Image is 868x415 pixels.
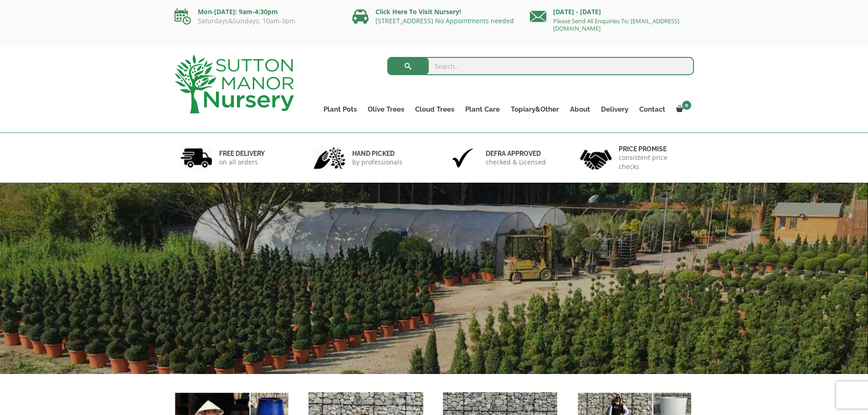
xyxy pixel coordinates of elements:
p: Saturdays&Sundays: 10am-3pm [175,17,339,25]
a: About [565,103,596,116]
p: Mon-[DATE]: 9am-4:30pm [175,6,339,17]
input: Search... [387,57,694,75]
p: consistent price checks [619,153,688,171]
img: logo [175,55,294,113]
a: Olive Trees [362,103,410,116]
a: 0 [671,103,694,116]
p: checked & Licensed [486,158,546,167]
img: 3.jpg [447,146,479,169]
h6: Price promise [619,145,688,153]
span: 0 [682,101,691,110]
p: on all orders [219,158,265,167]
a: Plant Pots [318,103,362,116]
a: Please Send All Enquiries To: [EMAIL_ADDRESS][DOMAIN_NAME] [553,17,679,32]
h6: Defra approved [486,149,546,158]
img: 1.jpg [180,146,212,169]
h6: hand picked [352,149,402,158]
a: [STREET_ADDRESS] No Appointments needed [375,16,514,25]
h1: FREE UK DELIVERY UK’S LEADING SUPPLIERS OF TREES & POTS [95,322,754,378]
img: 4.jpg [580,144,612,172]
a: Delivery [596,103,634,116]
img: 2.jpg [313,146,345,169]
p: [DATE] - [DATE] [530,6,694,17]
a: Cloud Trees [410,103,460,116]
a: Contact [634,103,671,116]
a: Plant Care [460,103,505,116]
a: Topiary&Other [505,103,565,116]
p: by professionals [352,158,402,167]
h6: FREE DELIVERY [219,149,265,158]
a: Click Here To Visit Nursery! [375,7,461,16]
